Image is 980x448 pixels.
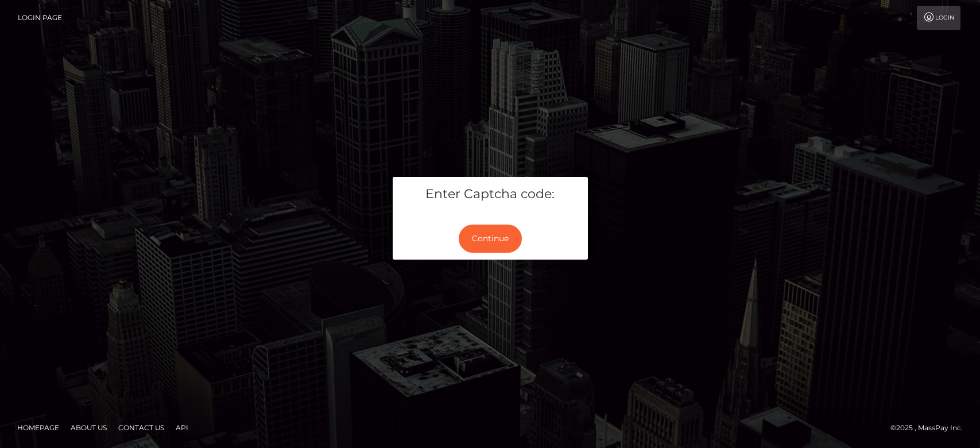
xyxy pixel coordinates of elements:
a: About Us [66,419,111,437]
a: Login [917,6,960,30]
a: Contact Us [114,419,169,437]
a: Login Page [18,6,62,30]
div: © 2025 , MassPay Inc. [890,422,971,434]
button: Continue [459,225,522,253]
h5: Enter Captcha code: [401,186,579,203]
a: Homepage [13,419,64,437]
a: API [171,419,193,437]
